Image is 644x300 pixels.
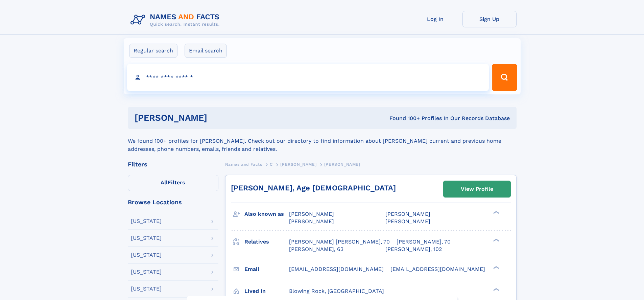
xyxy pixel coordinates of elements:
img: Logo Names and Facts [128,11,225,29]
span: [EMAIL_ADDRESS][DOMAIN_NAME] [289,266,384,272]
a: Sign Up [462,11,517,27]
div: ❯ [492,238,500,242]
a: C [270,160,273,168]
span: [PERSON_NAME] [289,211,334,217]
a: Log In [408,11,462,27]
div: Browse Locations [128,199,218,205]
div: ❯ [492,287,500,292]
span: [PERSON_NAME] [324,162,360,167]
a: [PERSON_NAME], 63 [289,246,343,253]
h3: Lived in [244,285,289,297]
span: [PERSON_NAME] [385,218,430,225]
div: [US_STATE] [131,269,162,275]
div: ❯ [492,265,500,270]
label: Filters [128,175,218,191]
span: All [161,179,168,186]
a: View Profile [444,181,510,197]
div: [US_STATE] [131,218,162,224]
span: C [270,162,273,167]
span: Blowing Rock, [GEOGRAPHIC_DATA] [289,288,384,294]
span: [EMAIL_ADDRESS][DOMAIN_NAME] [390,266,485,272]
div: [US_STATE] [131,286,162,292]
span: [PERSON_NAME] [280,162,316,167]
h3: Email [244,263,289,275]
div: [US_STATE] [131,235,162,241]
a: Names and Facts [225,160,262,168]
div: View Profile [461,181,493,197]
div: We found 100+ profiles for [PERSON_NAME]. Check out our directory to find information about [PERS... [128,129,517,153]
button: Search Button [492,64,517,91]
label: Email search [185,44,227,58]
div: Filters [128,161,218,167]
a: [PERSON_NAME] [PERSON_NAME], 70 [289,238,390,246]
span: [PERSON_NAME] [289,218,334,225]
a: [PERSON_NAME], 102 [385,246,442,253]
label: Regular search [129,44,177,58]
div: [US_STATE] [131,252,162,258]
a: [PERSON_NAME], Age [DEMOGRAPHIC_DATA] [231,184,396,192]
div: Found 100+ Profiles In Our Records Database [298,115,510,122]
h3: Also known as [244,208,289,220]
div: ❯ [492,210,500,215]
h3: Relatives [244,236,289,248]
input: search input [127,64,489,91]
span: [PERSON_NAME] [385,211,430,217]
h1: [PERSON_NAME] [135,114,299,122]
a: [PERSON_NAME], 70 [397,238,451,246]
a: [PERSON_NAME] [280,160,316,168]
